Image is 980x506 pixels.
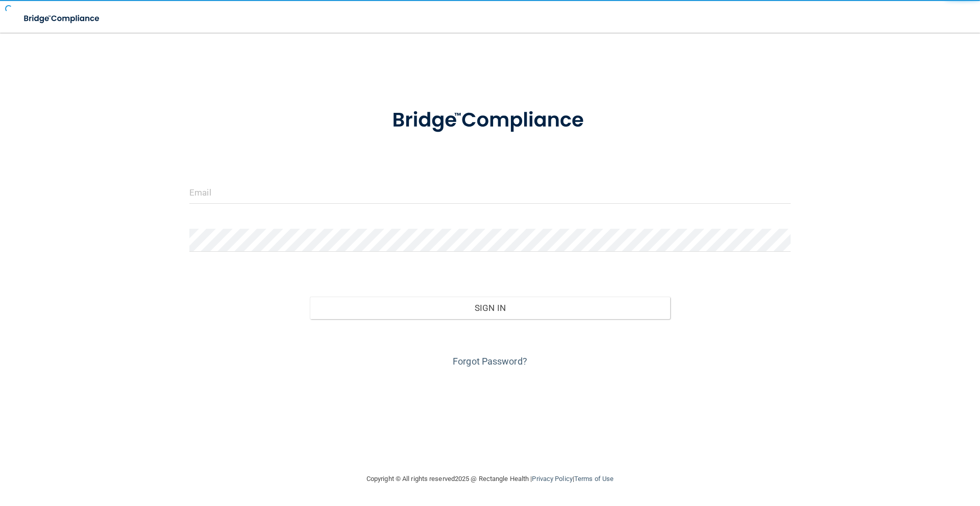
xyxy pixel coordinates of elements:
a: Privacy Policy [532,475,572,483]
a: Forgot Password? [453,356,527,367]
input: Email [189,181,791,204]
img: bridge_compliance_login_screen.278c3ca4.svg [371,94,609,147]
a: Terms of Use [574,475,614,483]
button: Sign In [310,297,671,319]
img: bridge_compliance_login_screen.278c3ca4.svg [15,8,109,29]
div: Copyright © All rights reserved 2025 @ Rectangle Health | | [304,463,676,495]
